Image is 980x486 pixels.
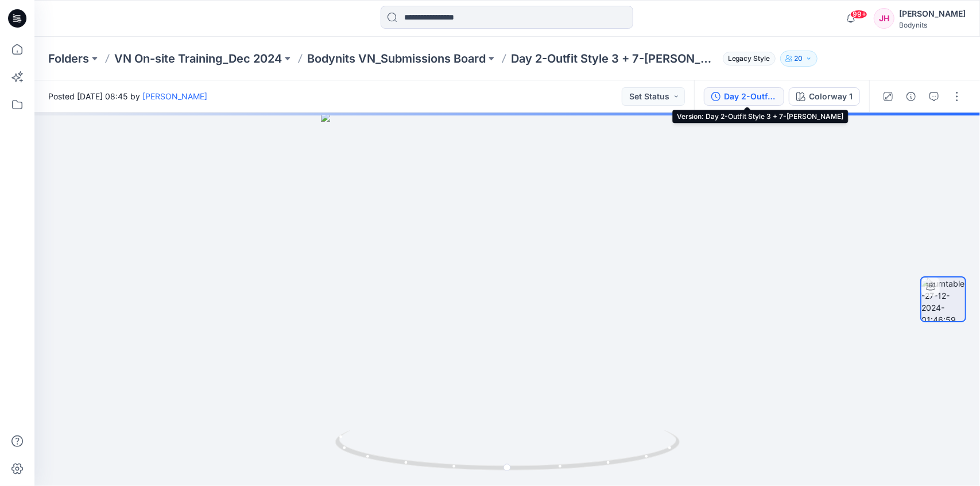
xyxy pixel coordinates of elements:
span: Legacy Style [723,52,776,65]
p: Day 2-Outfit Style 3 + 7-[PERSON_NAME]-colorways [511,51,718,67]
div: Bodynits [899,21,966,29]
div: Colorway 1 [809,90,853,103]
button: Colorway 1 [789,87,860,106]
button: Legacy Style [718,51,776,67]
p: 20 [795,52,803,65]
span: Posted [DATE] 08:45 by [48,90,207,102]
button: Day 2-Outfit Style 3 + 7-[PERSON_NAME] [704,87,784,106]
a: [PERSON_NAME] [142,91,207,101]
a: VN On-site Training_Dec 2024 [114,51,282,67]
button: Details [902,87,920,106]
a: Folders [48,51,89,67]
img: turntable-27-12-2024-01:46:59 [921,277,965,321]
span: 99+ [850,10,867,19]
button: 20 [780,51,818,67]
div: Day 2-Outfit Style 3 + 7-Jenny Ha [724,90,777,103]
a: Bodynits VN_Submissions Board [307,51,486,67]
div: [PERSON_NAME] [899,7,966,21]
div: JH [874,8,894,29]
